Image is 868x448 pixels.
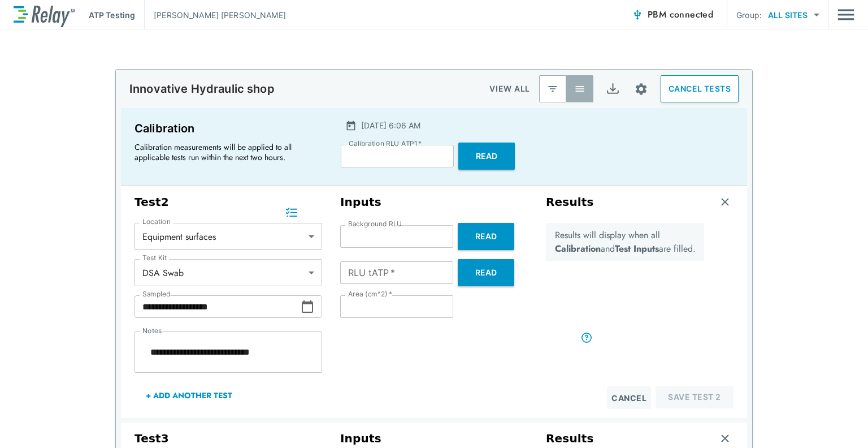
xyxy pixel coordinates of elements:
b: Test Inputs [615,242,659,255]
h3: Test 3 [134,432,322,446]
div: Equipment surfaces [134,225,322,248]
button: Site setup [626,74,656,104]
label: Notes [142,327,162,335]
button: PBM connected [627,3,718,26]
img: Export Icon [606,82,620,96]
label: Background RLU [348,220,402,228]
button: Read [458,223,514,250]
label: Sampled [142,290,171,298]
span: PBM [648,7,713,23]
p: [DATE] 6:06 AM [361,119,420,131]
p: Results will display when all and are filled. [555,229,696,256]
button: + Add Another Test [134,382,244,409]
span: connected [670,8,714,21]
div: DSA Swab [134,261,322,284]
button: CANCEL TESTS [661,75,739,102]
h3: Results [546,432,594,446]
h3: Inputs [340,432,528,446]
p: Calibration measurements will be applied to all applicable tests run within the next two hours. [134,142,315,162]
p: Innovative Hydraulic shop [129,82,275,96]
label: Location [142,218,171,226]
label: Test Kit [142,254,167,262]
input: Choose date, selected date is Sep 20, 2025 [134,295,301,318]
button: Read [458,143,515,170]
h3: Inputs [340,195,528,209]
h3: Results [546,195,594,209]
button: Export [599,75,626,102]
button: Main menu [837,4,854,25]
iframe: Resource center [698,414,857,440]
p: ATP Testing [89,9,135,21]
p: Group: [736,9,762,21]
h3: Test 2 [134,195,322,209]
img: Drawer Icon [837,4,854,25]
button: Read [458,259,514,286]
img: Connected Icon [632,9,643,20]
img: Remove [719,196,731,208]
p: [PERSON_NAME] [PERSON_NAME] [154,9,286,21]
label: Area (cm^2) [348,290,392,298]
label: Calibration RLU ATP1 [349,140,422,148]
p: VIEW ALL [489,82,530,96]
b: Calibration [555,242,601,255]
img: Latest [547,83,558,94]
p: Calibration [134,119,320,137]
img: Calender Icon [345,120,357,131]
img: LuminUltra Relay [14,3,75,27]
button: Cancel [607,386,651,409]
img: View All [574,83,585,94]
img: Settings Icon [634,82,648,96]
